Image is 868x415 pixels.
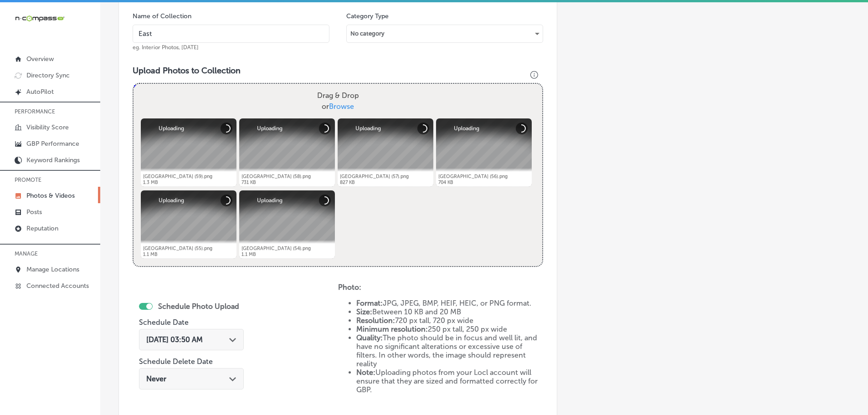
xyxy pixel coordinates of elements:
[329,102,354,111] span: Browse
[15,14,65,23] img: 660ab0bf-5cc7-4cb8-ba1c-48b5ae0f18e60NCTV_CLogo_TV_Black_-500x88.png
[356,307,372,316] strong: Size:
[133,25,329,43] input: Title
[139,318,189,327] label: Schedule Date
[26,266,79,273] p: Manage Locations
[346,12,389,20] label: Category Type
[26,140,79,148] p: GBP Performance
[313,87,363,116] label: Drag & Drop or
[26,88,54,96] p: AutoPilot
[356,333,383,342] strong: Quality:
[146,374,166,383] span: Never
[356,299,544,307] li: JPG, JPEG, BMP, HEIF, HEIC, or PNG format.
[158,302,239,311] label: Schedule Photo Upload
[356,307,544,316] li: Between 10 KB and 20 MB
[338,283,361,292] strong: Photo:
[139,357,213,366] label: Schedule Delete Date
[356,368,544,394] li: Uploading photos from your Locl account will ensure that they are sized and formatted correctly f...
[133,12,191,20] label: Name of Collection
[347,26,543,41] div: No category
[26,123,69,131] p: Visibility Score
[356,368,375,377] strong: Note:
[356,325,544,333] li: 250 px tall, 250 px wide
[26,156,80,164] p: Keyword Rankings
[26,225,58,232] p: Reputation
[356,333,544,368] li: The photo should be in focus and well lit, and have no significant alterations or excessive use o...
[133,44,199,51] span: eg. Interior Photos, [DATE]
[26,282,89,290] p: Connected Accounts
[133,66,543,76] h3: Upload Photos to Collection
[356,325,428,333] strong: Minimum resolution:
[26,208,42,216] p: Posts
[26,192,75,200] p: Photos & Videos
[26,55,54,63] p: Overview
[356,316,544,325] li: 720 px tall, 720 px wide
[356,316,395,325] strong: Resolution:
[26,72,70,79] p: Directory Sync
[356,299,383,307] strong: Format:
[146,335,203,344] span: [DATE] 03:50 AM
